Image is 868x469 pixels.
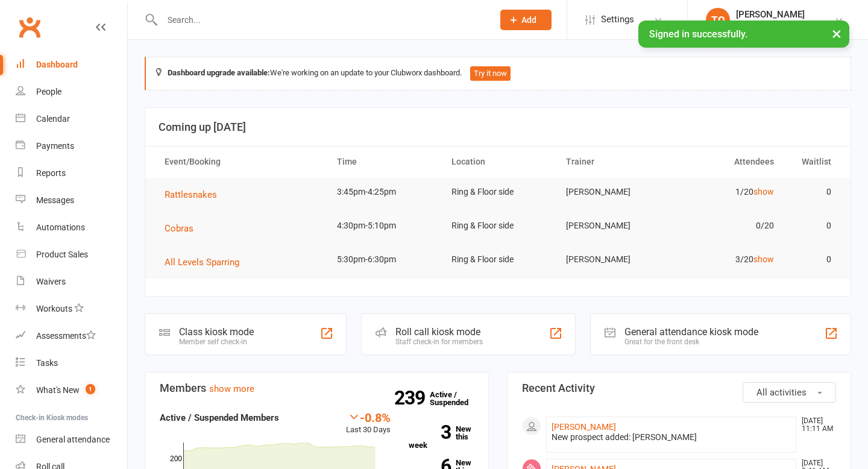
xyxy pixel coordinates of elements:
span: All Levels Sparring [165,257,239,268]
span: 1 [86,384,95,394]
button: Rattlesnakes [165,187,225,202]
td: Ring & Floor side [441,178,555,206]
div: Calendar [36,114,70,124]
th: Time [326,146,441,177]
td: Ring & Floor side [441,245,555,274]
div: Payments [36,141,74,151]
strong: Active / Suspended Members [160,412,279,423]
div: We're working on an update to your Clubworx dashboard. [145,57,851,90]
div: Automations [36,222,85,232]
div: Snake pit gym [736,20,805,31]
a: Waivers [16,268,127,295]
a: show more [209,383,254,394]
a: Dashboard [16,51,127,78]
a: show [753,187,774,197]
span: All activities [756,387,807,398]
div: General attendance kiosk mode [624,326,758,338]
button: × [826,20,848,46]
a: Calendar [16,105,127,133]
a: Product Sales [16,241,127,268]
td: [PERSON_NAME] [555,245,670,274]
td: 3:45pm-4:25pm [326,178,441,206]
div: Last 30 Days [346,411,391,436]
strong: Dashboard upgrade available: [168,68,270,77]
span: Rattlesnakes [165,189,217,200]
div: Waivers [36,277,66,286]
div: Reports [36,168,66,178]
button: All activities [743,382,836,403]
div: Roll call kiosk mode [395,326,483,338]
span: Signed in successfully. [649,28,747,40]
div: Class kiosk mode [179,326,254,338]
th: Location [441,146,555,177]
button: Cobras [165,221,202,236]
div: What's New [36,385,80,395]
td: 0 [785,212,842,240]
a: People [16,78,127,105]
a: Messages [16,187,127,214]
a: Tasks [16,350,127,377]
span: Settings [601,6,634,33]
a: Payments [16,133,127,160]
td: 0 [785,178,842,206]
div: Great for the front desk [624,338,758,346]
td: [PERSON_NAME] [555,212,670,240]
div: Tasks [36,358,58,368]
div: Member self check-in [179,338,254,346]
td: 4:30pm-5:10pm [326,212,441,240]
a: Workouts [16,295,127,323]
span: Cobras [165,223,193,234]
div: Product Sales [36,250,88,259]
div: Staff check-in for members [395,338,483,346]
strong: 3 [409,423,451,441]
div: -0.8% [346,411,391,424]
div: Dashboard [36,60,78,69]
td: [PERSON_NAME] [555,178,670,206]
a: [PERSON_NAME] [552,422,616,432]
button: Try it now [470,66,511,81]
td: 0/20 [670,212,784,240]
div: Messages [36,195,74,205]
a: Automations [16,214,127,241]
th: Attendees [670,146,784,177]
button: Add [500,10,552,30]
th: Trainer [555,146,670,177]
a: 3New this week [409,425,474,449]
button: All Levels Sparring [165,255,248,269]
div: General attendance [36,435,110,444]
time: [DATE] 11:11 AM [796,417,835,433]
div: Workouts [36,304,72,313]
td: 5:30pm-6:30pm [326,245,441,274]
th: Waitlist [785,146,842,177]
a: Reports [16,160,127,187]
a: 239Active / Suspended [430,382,483,415]
a: What's New1 [16,377,127,404]
a: General attendance kiosk mode [16,426,127,453]
div: TO [706,8,730,32]
td: 3/20 [670,245,784,274]
td: 0 [785,245,842,274]
a: show [753,254,774,264]
th: Event/Booking [154,146,326,177]
div: Assessments [36,331,96,341]
strong: 239 [394,389,430,407]
a: Assessments [16,323,127,350]
input: Search... [159,11,485,28]
div: New prospect added: [PERSON_NAME] [552,432,791,442]
h3: Recent Activity [522,382,836,394]
span: Add [521,15,536,25]
td: Ring & Floor side [441,212,555,240]
h3: Members [160,382,474,394]
h3: Coming up [DATE] [159,121,837,133]
div: People [36,87,61,96]
div: [PERSON_NAME] [736,9,805,20]
a: Clubworx [14,12,45,42]
td: 1/20 [670,178,784,206]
